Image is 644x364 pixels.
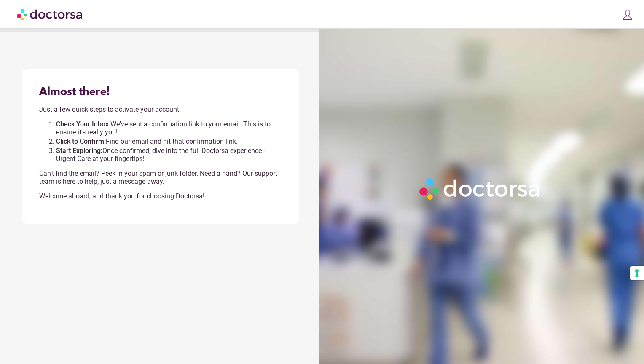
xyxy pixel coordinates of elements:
[56,147,102,155] strong: Start Exploring:
[56,120,282,136] li: We've sent a confirmation link to your email. This is to ensure it's really you!
[39,86,282,99] div: Almost there!
[56,120,110,128] strong: Check Your Inbox:
[17,5,83,24] img: Doctorsa.com
[56,137,282,145] li: Find our email and hit that confirmation link.
[39,192,282,200] p: Welcome aboard, and thank you for choosing Doctorsa!
[39,169,282,185] p: Can't find the email? Peek in your spam or junk folder. Need a hand? Our support team is here to ...
[416,174,545,203] img: Logo-Doctorsa-trans-White-partial-flat.png
[56,137,106,145] strong: Click to Confirm:
[56,147,282,163] li: Once confirmed, dive into the full Doctorsa experience - Urgent Care at your fingertips!
[39,105,282,113] p: Just a few quick steps to activate your account:
[622,9,633,21] img: icons8-customer-100.png
[630,266,644,280] button: Your consent preferences for tracking technologies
